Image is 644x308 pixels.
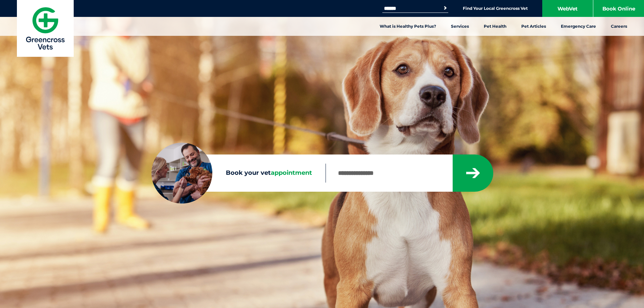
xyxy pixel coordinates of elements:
[442,5,449,11] button: Search
[444,17,476,36] a: Services
[514,17,553,36] a: Pet Articles
[553,17,603,36] a: Emergency Care
[463,6,528,11] a: Find Your Local Greencross Vet
[372,17,444,36] a: What is Healthy Pets Plus?
[271,169,312,176] span: appointment
[476,17,514,36] a: Pet Health
[603,17,635,36] a: Careers
[151,168,326,178] label: Book your vet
